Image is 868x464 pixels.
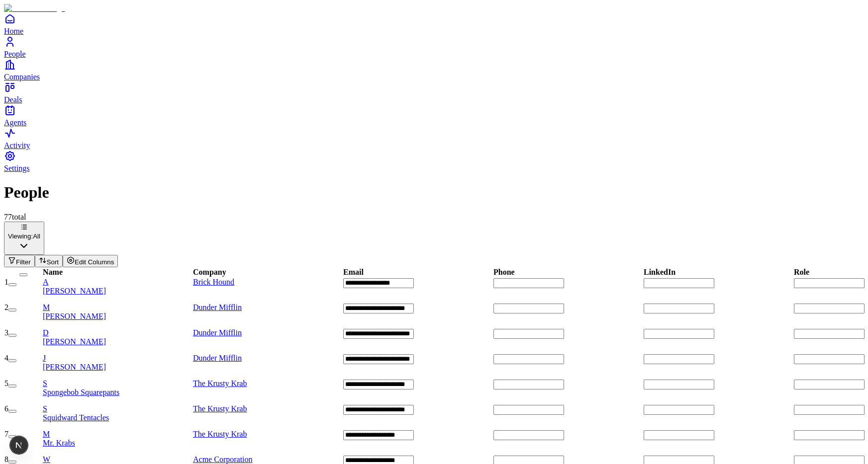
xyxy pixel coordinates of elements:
button: Edit Columns [63,255,118,267]
span: [PERSON_NAME] [43,287,106,295]
div: S [43,404,192,413]
a: MMr. Krabs [43,430,192,448]
a: SSpongebob Squarepants [43,379,192,397]
a: D[PERSON_NAME] [43,328,192,346]
img: Item Brain Logo [4,4,65,13]
span: Agents [4,118,26,127]
span: 8 [4,455,8,464]
span: Companies [4,73,40,81]
a: Home [4,13,864,35]
a: Acme Corporation [193,455,253,464]
a: J[PERSON_NAME] [43,354,192,372]
a: The Krusty Krab [193,404,247,413]
span: 5 [4,379,8,387]
a: Deals [4,81,864,104]
button: Sort [35,255,63,267]
div: A [43,278,192,287]
span: Mr. Krabs [43,439,75,447]
a: Dunder Mifflin [193,354,242,362]
a: The Krusty Krab [193,430,247,438]
span: [PERSON_NAME] [43,363,106,371]
div: W [43,455,192,464]
span: Deals [4,95,22,104]
div: Name [43,268,63,277]
span: Sort [47,258,59,266]
span: Settings [4,164,30,172]
a: Activity [4,127,864,150]
div: J [43,354,192,363]
div: LinkedIn [644,268,675,277]
div: Phone [493,268,515,277]
span: Filter [16,258,31,266]
span: Spongebob Squarepants [43,388,119,396]
span: 4 [4,354,8,362]
span: [PERSON_NAME] [43,312,106,320]
a: M[PERSON_NAME] [43,303,192,321]
a: Companies [4,59,864,81]
span: 7 [4,430,8,438]
div: Role [794,268,809,277]
a: Brick Hound [193,278,234,286]
span: 1 [4,278,8,286]
a: Settings [4,150,864,172]
a: A[PERSON_NAME] [43,278,192,296]
div: Viewing: [8,232,40,240]
div: M [43,430,192,439]
a: Agents [4,104,864,127]
div: M [43,303,192,312]
button: Filter [4,255,35,267]
span: Squidward Tentacles [43,413,109,422]
h1: People [4,183,864,202]
span: 6 [4,404,8,413]
a: SSquidward Tentacles [43,404,192,422]
a: People [4,36,864,58]
span: Activity [4,141,30,150]
div: Company [193,268,226,277]
span: [PERSON_NAME] [43,337,106,346]
span: People [4,50,26,58]
a: The Krusty Krab [193,379,247,387]
a: Dunder Mifflin [193,303,242,311]
span: Home [4,27,23,35]
span: 3 [4,328,8,337]
div: S [43,379,192,388]
a: Dunder Mifflin [193,328,242,337]
div: Email [343,268,364,277]
span: Edit Columns [75,258,114,266]
div: D [43,328,192,337]
span: 2 [4,303,8,311]
div: 77 total [4,213,864,222]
